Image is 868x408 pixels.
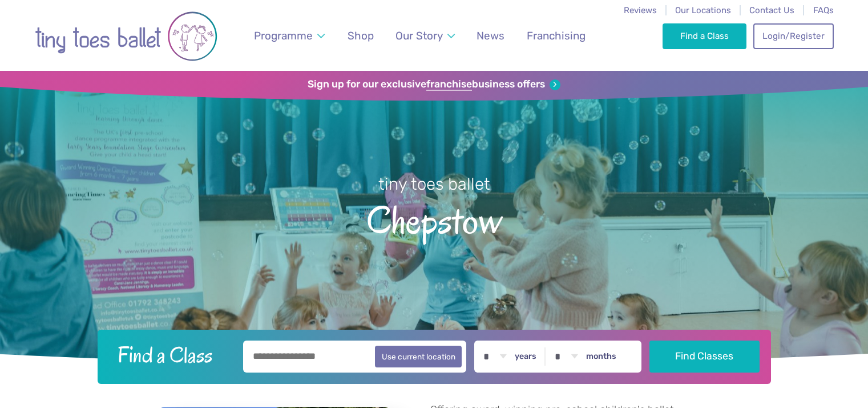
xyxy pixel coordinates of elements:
[749,5,794,15] a: Contact Us
[586,351,616,362] label: months
[521,22,591,49] a: Franchising
[35,7,217,65] img: tiny toes ballet
[375,346,462,367] button: Use current location
[348,29,374,42] span: Shop
[395,29,443,42] span: Our Story
[813,5,834,15] a: FAQs
[308,78,560,91] a: Sign up for our exclusivefranchisebusiness offers
[20,195,848,242] span: Chepstow
[649,341,760,373] button: Find Classes
[675,5,731,15] a: Our Locations
[426,78,472,91] strong: franchise
[471,22,510,49] a: News
[342,22,379,49] a: Shop
[477,29,504,42] span: News
[663,23,746,49] a: Find a Class
[624,5,657,15] a: Reviews
[753,23,833,49] a: Login/Register
[254,29,313,42] span: Programme
[390,22,460,49] a: Our Story
[527,29,586,42] span: Franchising
[378,174,490,194] small: tiny toes ballet
[108,341,235,369] h2: Find a Class
[248,22,330,49] a: Programme
[515,351,536,362] label: years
